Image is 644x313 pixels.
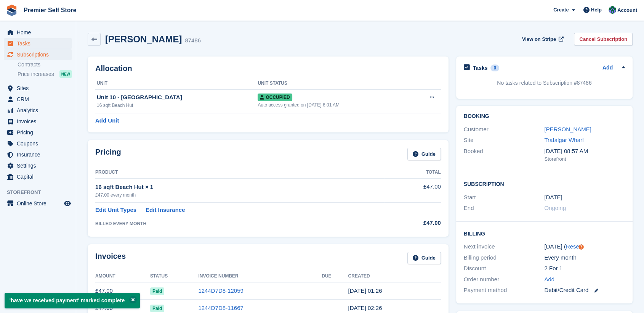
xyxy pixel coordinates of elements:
div: Booked [464,147,545,163]
span: Tasks [17,38,62,49]
div: Debit/Credit Card [544,286,625,295]
h2: Billing [464,229,625,237]
th: Product [95,166,384,179]
div: End [464,204,545,213]
a: Reset [566,243,581,250]
a: menu [4,105,72,116]
div: Auto access granted on [DATE] 6:01 AM [258,102,411,108]
span: Price increases [18,71,54,78]
div: Order number [464,275,545,284]
a: Preview store [63,199,72,208]
a: menu [4,27,72,38]
th: Total [384,166,441,179]
h2: Invoices [95,252,126,265]
div: 0 [490,65,499,71]
div: 87486 [185,36,201,45]
span: Insurance [17,149,62,160]
span: Invoices [17,116,62,127]
a: menu [4,49,72,60]
span: Ongoing [544,205,566,211]
a: Cancel Subscription [574,33,633,45]
span: Create [553,6,569,14]
th: Amount [95,270,150,282]
p: ' ' marked complete [5,293,140,308]
div: 2 For 1 [544,264,625,273]
span: Subscriptions [17,49,62,60]
div: Discount [464,264,545,273]
span: Pricing [17,127,62,138]
a: menu [4,160,72,171]
span: Coupons [17,138,62,149]
th: Unit [95,77,258,90]
div: BILLED EVERY MONTH [95,220,384,227]
span: Settings [17,160,62,171]
div: Site [464,136,545,145]
div: [DATE] 08:57 AM [544,147,625,156]
div: NEW [59,70,72,78]
span: Account [617,6,637,14]
span: Sites [17,83,62,94]
div: Unit 10 - [GEOGRAPHIC_DATA] [97,93,258,102]
span: Home [17,27,62,38]
a: menu [4,38,72,49]
time: 2025-08-01 01:26:56 UTC [348,305,382,311]
div: Start [464,193,545,202]
a: menu [4,138,72,149]
h2: Pricing [95,148,121,160]
th: Status [150,270,198,282]
a: Guide [407,252,441,265]
a: Trafalgar Wharf [544,137,584,143]
span: Storefront [7,189,76,196]
span: Occupied [258,94,292,101]
div: Billing period [464,253,545,262]
a: Premier Self Store [21,4,80,16]
th: Unit Status [258,77,411,90]
h2: [PERSON_NAME] [105,34,182,44]
div: £47.00 [384,219,441,227]
div: Payment method [464,286,545,295]
a: menu [4,127,72,138]
a: Add [544,275,554,284]
div: Every month [544,253,625,262]
p: No tasks related to Subscription #87486 [464,79,625,87]
h2: Subscription [464,180,625,187]
a: have we received payment [11,297,78,303]
h2: Allocation [95,64,441,73]
time: 2025-09-01 00:26:49 UTC [348,287,382,294]
a: Edit Insurance [146,206,185,215]
img: stora-icon-8386f47178a22dfd0bd8f6a31ec36ba5ce8667c1dd55bd0f319d3a0aa187defe.svg [6,5,18,16]
th: Created [348,270,441,282]
td: £47.00 [95,282,150,300]
div: £47.00 every month [95,192,384,198]
span: Online Store [17,198,62,209]
a: Guide [407,148,441,160]
a: menu [4,116,72,127]
div: Storefront [544,155,625,163]
a: menu [4,83,72,94]
span: Capital [17,171,62,182]
div: Customer [464,125,545,134]
a: menu [4,198,72,209]
img: Jo Granger [609,6,616,14]
span: View on Stripe [522,35,556,43]
a: Add [602,64,613,73]
div: Next invoice [464,242,545,251]
a: View on Stripe [519,33,565,45]
h2: Tasks [473,65,488,71]
a: menu [4,94,72,105]
h2: Booking [464,113,625,119]
a: [PERSON_NAME] [544,126,591,132]
div: [DATE] ( ) [544,242,625,251]
a: Price increases NEW [18,70,72,78]
div: 16 sqft Beach Hut [97,102,258,109]
a: 1244D7D8-12059 [198,287,243,294]
a: 1244D7D8-11667 [198,305,243,311]
time: 2025-06-01 00:00:00 UTC [544,193,562,202]
a: menu [4,171,72,182]
span: Help [591,6,602,14]
a: menu [4,149,72,160]
div: Tooltip anchor [578,244,585,250]
div: 16 sqft Beach Hut × 1 [95,183,384,192]
span: CRM [17,94,62,105]
span: Paid [150,287,164,295]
